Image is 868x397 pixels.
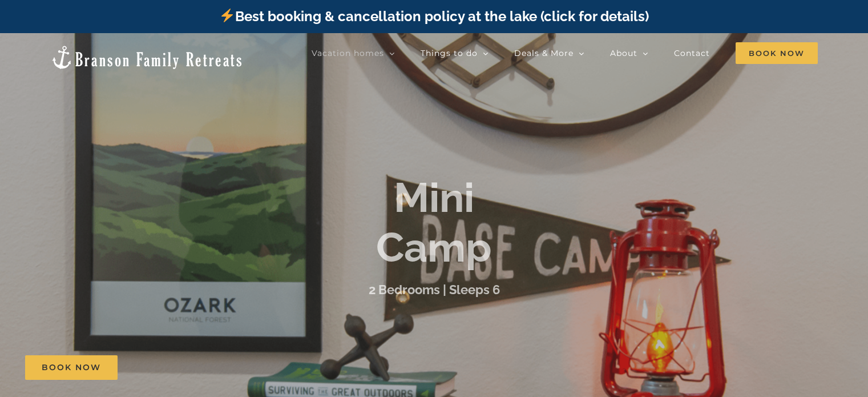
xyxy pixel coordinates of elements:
[674,49,710,57] span: Contact
[610,49,637,57] span: About
[421,49,478,57] span: Things to do
[514,42,584,65] a: Deals & More
[312,42,818,65] nav: Main Menu
[312,42,395,65] a: Vacation homes
[514,49,574,57] span: Deals & More
[369,282,500,297] h3: 2 Bedrooms | Sleeps 6
[610,42,648,65] a: About
[25,355,118,380] a: Book Now
[376,173,492,271] b: Mini Camp
[674,42,710,65] a: Contact
[736,42,818,64] span: Book Now
[42,363,101,372] span: Book Now
[220,9,234,22] img: ⚡️
[312,49,384,57] span: Vacation homes
[421,42,488,65] a: Things to do
[50,45,244,70] img: Branson Family Retreats Logo
[219,8,648,25] a: Best booking & cancellation policy at the lake (click for details)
